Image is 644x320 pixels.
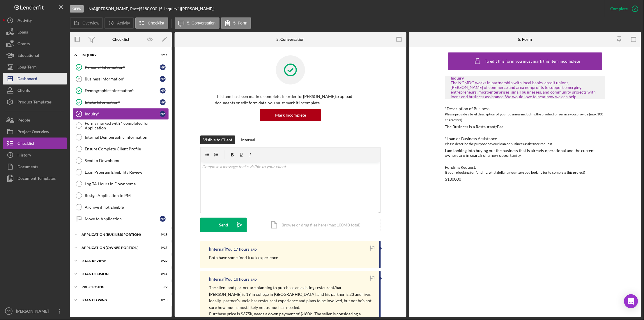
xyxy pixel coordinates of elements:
[3,61,67,73] a: Long-Term
[85,65,160,70] div: Personal Information*
[17,85,30,98] div: Clients
[85,205,169,210] div: Archive if not Eligible
[3,173,67,184] button: Document Templates
[445,148,605,158] div: I am looking into buying out the business that is already operational and the current owners are ...
[3,138,67,149] a: Checklist
[160,76,166,82] div: N P
[3,15,67,26] button: Activity
[518,37,532,42] div: 5. Form
[15,305,52,319] div: [PERSON_NAME]
[73,143,169,155] a: Ensure Complete Client Profile
[85,100,160,105] div: Intake Information*
[89,6,97,11] div: |
[73,201,169,213] a: Archive if not Eligible
[73,85,169,96] a: Demographic Information*NP
[445,170,605,175] div: If you're looking for funding, what dollar amount are you looking for to complete this project?
[85,217,160,221] div: Move to Application
[17,149,31,162] div: History
[445,136,605,141] div: *Loan or Business Assistance
[157,53,167,57] div: 4 / 14
[82,246,153,249] div: APPLICATION (OWNER PORTION)
[159,6,215,11] div: | 5. Inquiry* ([PERSON_NAME])
[3,73,67,85] button: Dashboard
[175,17,220,29] button: 5. Conversation
[445,124,504,129] div: The Business is a Restaurant/Bar
[17,50,39,63] div: Educational
[85,158,169,163] div: Send to Downhome
[209,254,278,261] p: Both have some food truck experience
[17,73,37,86] div: Dashboard
[117,21,130,25] label: Activity
[445,141,605,147] div: Please describe the purpose of your loan or business assistance request.
[7,310,10,313] text: SC
[3,50,67,61] a: Educational
[3,126,67,138] button: Project Overview
[3,96,67,108] button: Product Templates
[73,120,169,131] a: Forms marked with * completed for Application
[85,112,160,116] div: Inquiry*
[160,64,166,70] div: N P
[85,182,169,186] div: Log TA Hours in Downhome
[17,161,38,174] div: Documents
[78,77,80,81] tspan: 2
[73,155,169,166] a: Send to Downhome
[82,259,153,263] div: LOAN REVIEW
[17,38,30,51] div: Grants
[140,6,157,11] span: $180,000
[160,99,166,105] div: N P
[112,37,129,42] div: Checklist
[3,85,67,96] a: Clients
[89,6,96,11] b: N/A
[624,294,638,308] div: Open Intercom Messenger
[82,21,99,25] label: Overview
[215,93,366,106] p: This item has been marked complete. In order for [PERSON_NAME] to upload documents or edit form d...
[260,109,321,121] button: Mark Incomplete
[82,272,153,276] div: LOAN DECISION
[82,233,153,236] div: APPLICATION (BUSINESS PORTION)
[85,193,169,198] div: Resign Application to PM
[209,284,374,311] p: The client and partner are planning to purchase an existing restaurant/bar. [PERSON_NAME] is 19 i...
[157,259,167,263] div: 0 / 20
[219,218,228,232] div: Send
[82,53,153,57] div: INQUIRY
[200,136,235,144] button: Visible to Client
[611,3,628,15] div: Complete
[203,136,232,144] div: Visible to Client
[157,285,167,289] div: 0 / 9
[85,135,169,140] div: Internal Demographic Information
[135,17,168,29] button: Checklist
[445,177,461,182] div: $180000
[85,170,169,175] div: Loan Program Eligibility Review
[17,173,56,186] div: Document Templates
[160,88,166,94] div: N P
[241,136,255,144] div: Internal
[17,26,28,39] div: Loans
[233,247,257,252] time: 2025-09-10 19:17
[85,147,169,151] div: Ensure Complete Client Profile
[485,59,580,64] div: To edit this form you must mark this item incomplete
[209,277,233,282] div: [Internal] You
[445,165,605,170] div: Funding Request:
[3,38,67,50] button: Grants
[451,76,599,80] div: Inquiry
[238,136,258,144] button: Internal
[73,190,169,201] a: Resign Application to PM
[3,305,67,317] button: SC[PERSON_NAME]
[3,114,67,126] button: People
[3,161,67,173] button: Documents
[17,114,30,127] div: People
[275,109,306,121] div: Mark Incomplete
[3,26,67,38] button: Loans
[73,61,169,73] a: Personal Information*NP
[73,96,169,108] a: Intake Information*NP
[157,272,167,276] div: 0 / 11
[70,5,84,13] div: Open
[85,88,160,93] div: Demographic Information*
[3,149,67,161] button: History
